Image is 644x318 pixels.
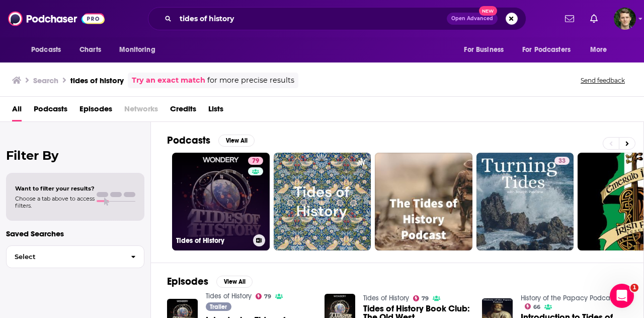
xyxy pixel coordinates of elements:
button: open menu [516,40,585,59]
a: Credits [170,101,196,121]
a: Show notifications dropdown [586,10,602,27]
h3: Search [33,76,58,85]
span: Open Advanced [451,16,493,21]
span: Networks [124,101,158,121]
span: For Business [464,43,504,57]
span: Monitoring [119,43,155,57]
button: open menu [24,40,74,59]
a: Podcasts [34,101,67,121]
a: Tides of History [206,292,252,300]
iframe: Intercom live chat [610,284,634,308]
a: Episodes [79,101,112,121]
a: Show notifications dropdown [561,10,578,27]
button: Show profile menu [614,8,636,30]
button: Open AdvancedNew [447,13,498,25]
button: View All [216,276,253,288]
a: 33 [476,153,574,250]
a: Lists [208,101,223,121]
a: All [12,101,22,121]
span: Trailer [210,304,227,310]
a: PodcastsView All [167,134,255,147]
a: Charts [73,40,107,59]
button: Send feedback [578,76,628,85]
button: open menu [583,40,620,59]
span: 66 [533,305,540,309]
span: Logged in as drew.kilman [614,8,636,30]
h3: Tides of History [176,236,249,245]
a: Tides of History [363,294,409,302]
input: Search podcasts, credits, & more... [176,11,447,27]
span: 79 [252,156,259,166]
img: Podchaser - Follow, Share and Rate Podcasts [8,9,105,28]
button: open menu [112,40,168,59]
a: 79 [256,293,272,299]
span: Podcasts [31,43,61,57]
span: 79 [422,296,429,301]
a: Try an exact match [132,75,205,86]
h2: Podcasts [167,134,210,147]
a: 79 [413,295,429,301]
span: New [479,6,497,16]
h3: tides of history [70,76,124,85]
img: User Profile [614,8,636,30]
h2: Filter By [6,148,144,163]
a: 79Tides of History [172,153,270,250]
span: 33 [558,156,566,166]
a: EpisodesView All [167,275,253,288]
p: Saved Searches [6,229,144,238]
a: 33 [554,157,570,165]
span: More [590,43,607,57]
span: Charts [79,43,101,57]
h2: Episodes [167,275,208,288]
a: History of the Papacy Podcast [521,294,615,302]
span: Want to filter your results? [15,185,95,192]
span: 1 [630,284,638,292]
span: 79 [264,294,271,299]
a: 66 [525,303,541,309]
span: For Podcasters [522,43,571,57]
button: Select [6,245,144,268]
span: for more precise results [207,75,294,86]
span: Select [7,253,123,260]
div: Search podcasts, credits, & more... [148,7,526,30]
span: Choose a tab above to access filters. [15,195,95,209]
button: View All [218,135,255,147]
a: 79 [248,157,263,165]
button: open menu [457,40,516,59]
